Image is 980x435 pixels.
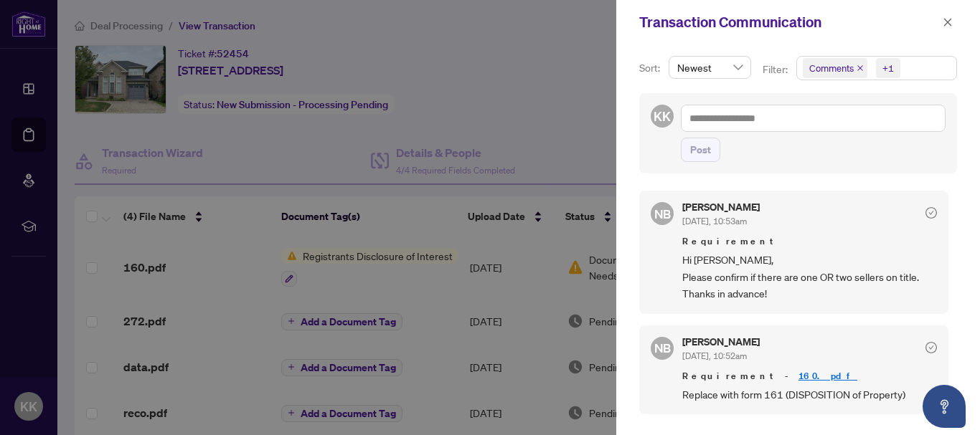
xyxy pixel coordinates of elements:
[682,350,747,361] span: [DATE], 10:52am
[682,202,760,212] h5: [PERSON_NAME]
[654,106,671,126] span: KK
[809,61,854,75] span: Comments
[882,61,894,75] div: +1
[857,64,864,72] span: close
[943,17,953,27] span: close
[682,252,937,302] span: Hi [PERSON_NAME], Please confirm if there are one OR two sellers on title. Thanks in advance!
[763,62,790,77] p: Filter:
[682,216,747,226] span: [DATE], 10:53am
[798,370,857,382] a: 160.pdf
[923,385,966,428] button: Open asap
[654,204,671,224] span: NB
[682,337,760,347] h5: [PERSON_NAME]
[925,342,937,353] span: check-circle
[682,386,937,403] span: Replace with form 161 (DISPOSITION of Property)
[681,138,720,162] button: Post
[925,207,937,219] span: check-circle
[639,11,938,33] div: Transaction Communication
[682,234,937,249] span: Requirement
[803,58,867,78] span: Comments
[654,338,671,358] span: NB
[639,60,663,76] p: Sort:
[677,57,743,78] span: Newest
[682,369,937,383] span: Requirement -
